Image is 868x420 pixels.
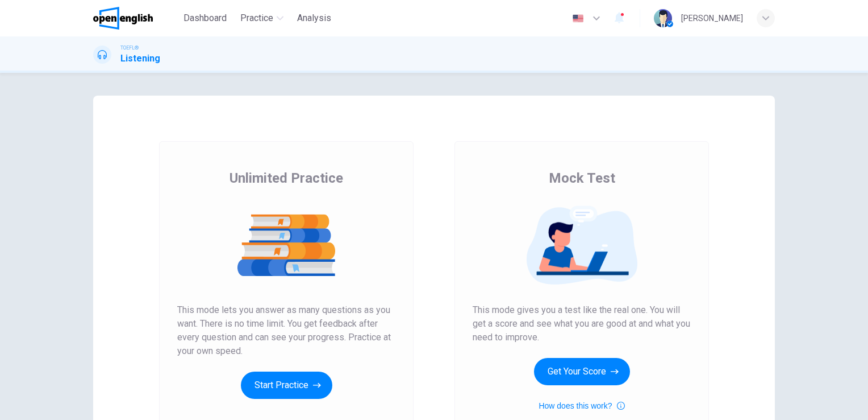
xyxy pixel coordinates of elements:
span: This mode gives you a test like the real one. You will get a score and see what you are good at a... [473,303,691,344]
span: Mock Test [549,169,615,187]
img: OpenEnglish logo [93,7,153,30]
h1: Listening [120,52,160,65]
img: en [571,14,585,23]
button: Practice [236,8,288,28]
span: Practice [240,11,273,25]
button: Get Your Score [534,358,630,385]
img: Profile picture [654,9,672,27]
a: OpenEnglish logo [93,7,179,30]
span: This mode lets you answer as many questions as you want. There is no time limit. You get feedback... [177,303,395,358]
span: TOEFL® [120,44,139,52]
span: Analysis [297,11,331,25]
span: Dashboard [183,11,227,25]
div: [PERSON_NAME] [681,11,743,25]
button: Dashboard [179,8,231,28]
button: How does this work? [539,399,624,413]
button: Analysis [293,8,336,28]
button: Start Practice [241,372,332,399]
span: Unlimited Practice [229,169,343,187]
